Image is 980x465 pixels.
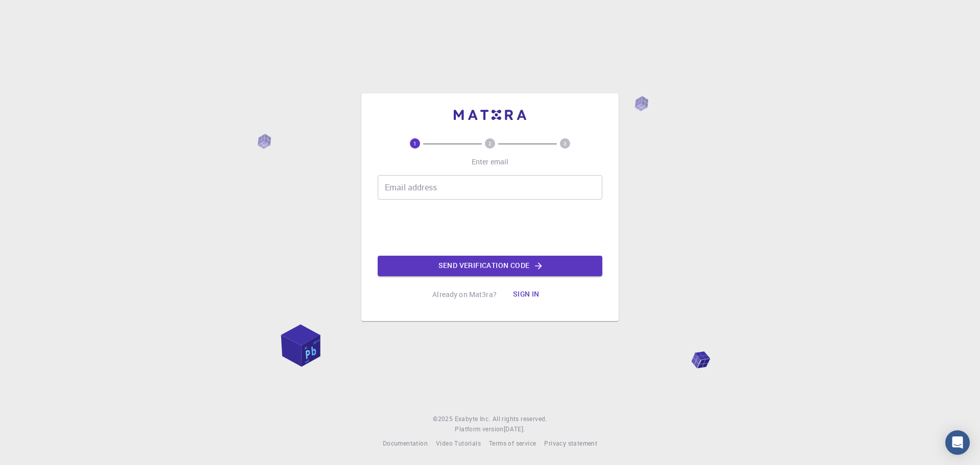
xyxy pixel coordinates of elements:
iframe: reCAPTCHA [412,208,568,248]
a: [DATE]. [504,424,525,434]
p: Already on Mat3ra? [432,289,497,300]
span: Documentation [383,439,428,447]
text: 3 [563,140,567,147]
span: All rights reserved. [493,414,547,424]
button: Sign in [505,284,548,305]
p: Enter email [472,157,509,167]
span: © 2025 [433,414,454,424]
button: Send verification code [378,256,602,276]
text: 1 [413,140,416,147]
span: Video Tutorials [436,439,481,447]
a: Terms of service [489,438,536,449]
span: Platform version [455,424,503,434]
a: Video Tutorials [436,438,481,449]
span: Privacy statement [544,439,597,447]
a: Exabyte Inc. [455,414,491,424]
span: [DATE] . [504,425,525,433]
span: Exabyte Inc. [455,414,491,423]
text: 2 [488,140,492,147]
span: Terms of service [489,439,536,447]
a: Privacy statement [544,438,597,449]
a: Documentation [383,438,428,449]
div: Open Intercom Messenger [945,430,970,455]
